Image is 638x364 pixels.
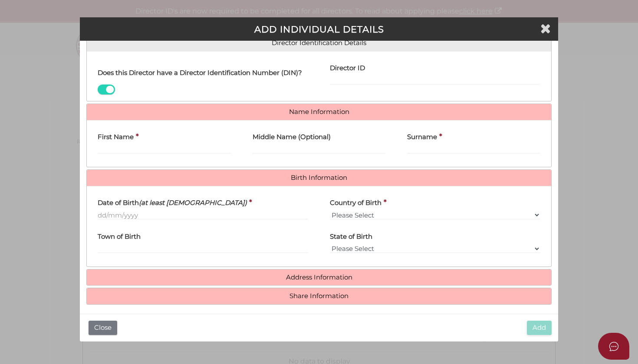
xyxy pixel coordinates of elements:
h4: Town of Birth [98,233,141,240]
h4: Country of Birth [330,199,381,207]
input: dd/mm/yyyy [98,210,308,220]
h4: State of Birth [330,233,372,240]
i: (at least [DEMOGRAPHIC_DATA]) [139,198,247,207]
a: Share Information [93,292,545,300]
h4: Date of Birth [98,199,247,207]
button: Close [89,321,117,335]
button: Open asap [598,333,629,360]
a: Address Information [93,274,545,281]
button: Add [527,321,552,335]
select: v [330,210,540,220]
a: Birth Information [93,174,545,182]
